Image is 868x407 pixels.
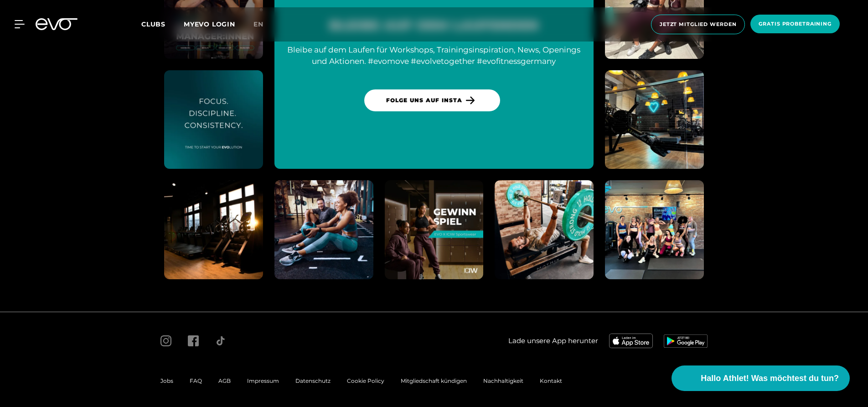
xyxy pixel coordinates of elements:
[160,377,173,384] a: Jobs
[347,377,384,384] a: Cookie Policy
[218,377,231,384] a: AGB
[672,365,850,391] button: Hallo Athlet! Was möchtest du tun?
[664,334,708,347] img: evofitness app
[401,377,467,384] a: Mitgliedschaft kündigen
[141,20,184,28] a: Clubs
[184,20,235,28] a: MYEVO LOGIN
[605,180,704,279] img: evofitness instagram
[648,15,748,34] a: Jetzt Mitglied werden
[295,377,331,384] a: Datenschutz
[253,19,274,30] a: en
[386,96,462,104] span: Folge uns auf Insta
[274,180,373,279] img: evofitness instagram
[759,20,832,28] span: Gratis Probetraining
[605,70,704,169] img: evofitness instagram
[540,377,562,384] a: Kontakt
[701,372,839,385] span: Hallo Athlet! Was möchtest du tun?
[364,89,500,111] a: Folge uns auf Insta
[660,21,736,28] span: Jetzt Mitglied werden
[609,334,653,348] img: evofitness app
[748,15,842,34] a: Gratis Probetraining
[495,180,594,279] img: evofitness instagram
[508,336,598,346] span: Lade unsere App herunter
[247,377,279,384] a: Impressum
[253,20,263,28] span: en
[385,180,484,279] img: evofitness instagram
[190,377,202,384] a: FAQ
[164,70,263,169] img: evofitness instagram
[141,20,165,28] span: Clubs
[164,180,263,279] img: evofitness instagram
[285,44,583,68] div: Bleibe auf dem Laufen für Workshops, Trainingsinspiration, News, Openings und Aktionen. #evomove ...
[483,377,523,384] a: Nachhaltigkeit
